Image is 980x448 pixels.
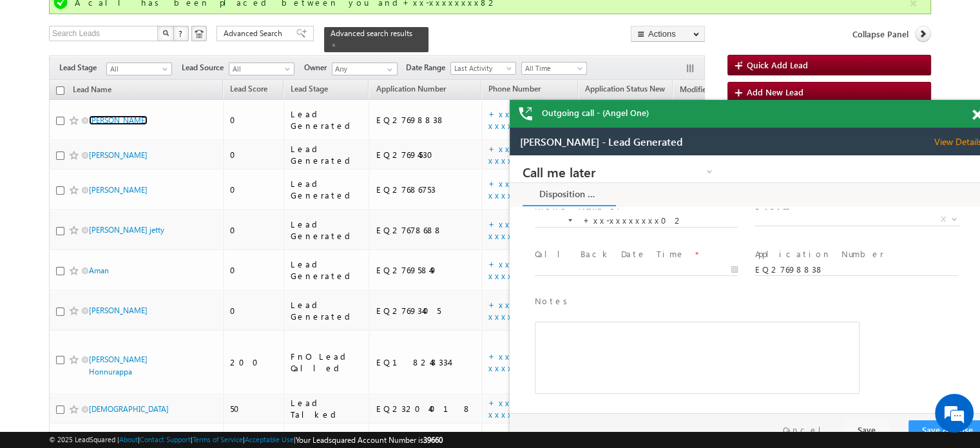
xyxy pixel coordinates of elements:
[488,84,541,93] span: Phone Number
[488,178,552,200] a: +xx-xxxxxxxx58
[56,86,64,95] input: Check all records
[451,63,512,74] span: Last Activity
[431,58,436,70] span: X
[488,397,549,420] a: +xx-xxxxxxxx33
[852,28,908,40] span: Collapse Panel
[229,63,291,75] span: All
[230,84,267,93] span: Lead Score
[230,114,278,126] div: 0
[482,82,547,99] a: Phone Number
[89,404,169,414] a: [DEMOGRAPHIC_DATA]
[230,224,278,236] div: 0
[522,63,583,74] span: All Time
[230,356,278,368] div: 200
[107,63,168,75] span: All
[406,62,450,73] span: Date Range
[585,84,665,93] span: Application Status New
[230,184,278,195] div: 0
[140,435,191,443] a: Contact Support
[291,84,328,93] span: Lead Stage
[291,397,363,420] div: Lead Talked
[680,84,723,94] span: Modified On
[173,26,189,41] button: ?
[291,178,363,201] div: Lead Generated
[25,93,175,105] label: Call Back Date Time
[291,258,363,282] div: Lead Generated
[376,305,476,317] div: EQ27693405
[162,30,169,36] img: Search
[224,82,274,99] a: Lead Score
[376,224,476,236] div: EQ27678688
[245,93,374,105] label: Application Number
[450,62,516,75] a: Last Activity
[332,63,398,75] input: Type to Search
[425,8,483,20] span: View Details
[230,264,278,276] div: 0
[376,149,476,161] div: EQ27694530
[17,119,235,340] textarea: Type your message and hit 'Enter'
[106,63,172,75] a: All
[488,219,548,241] a: +xx-xxxxxxxx56
[747,59,808,70] span: Quick Add Lead
[89,355,148,376] a: [PERSON_NAME] Honnurappa
[89,150,148,160] a: [PERSON_NAME]
[178,28,184,39] span: ?
[230,149,278,161] div: 0
[579,82,671,99] a: Application Status New
[67,68,216,84] div: Chat with us now
[542,107,649,119] span: Outgoing call - (Angel One)
[521,62,587,75] a: All Time
[89,225,164,235] a: [PERSON_NAME] jetty
[59,62,106,73] span: Lead Stage
[10,8,173,20] span: [PERSON_NAME] - Lead Generated
[89,266,109,275] a: Aman
[304,62,332,73] span: Owner
[376,84,445,93] span: Application Number
[25,140,62,152] label: Notes
[224,28,286,39] span: Advanced Search
[376,264,476,276] div: EQ27695849
[25,166,350,239] div: Rich Text Editor, 40788eee-0fb2-11ec-a811-0adc8a9d82c2__tab1__section1__Notes__Lead__0_lsq-form-m...
[193,435,243,443] a: Terms of Service
[22,68,54,84] img: d_60004797649_company_0_60004797649
[296,435,443,445] span: Your Leadsquared Account Number is
[284,82,334,99] a: Lead Stage
[488,108,562,131] a: +xx-xxxxxxxx02
[89,115,148,125] a: [PERSON_NAME]
[376,114,476,126] div: EQ27698838
[182,62,229,73] span: Lead Source
[380,63,396,76] a: Show All Items
[13,9,206,23] a: Call me later
[291,143,363,166] div: Lead Generated
[13,10,177,22] span: Call me later
[488,143,557,166] a: +xx-xxxxxxxx82
[211,6,242,37] div: Minimize live chat window
[488,299,549,322] a: +xx-xxxxxxxx57
[229,63,294,75] a: All
[631,26,705,42] button: Actions
[331,28,412,38] span: Advanced search results
[376,356,476,368] div: EQ18248334
[291,108,363,131] div: Lead Generated
[230,403,278,414] div: 50
[119,435,138,443] a: About
[376,403,476,414] div: EQ23204018
[175,351,234,368] em: Start Chat
[291,351,363,374] div: FnO Lead Called
[747,86,803,97] span: Add New Lead
[89,306,148,315] a: [PERSON_NAME]
[488,258,551,281] a: +xx-xxxxxxxx59
[291,299,363,322] div: Lead Generated
[66,83,118,99] a: Lead Name
[49,434,443,446] span: © 2025 LeadSquared | | | | |
[89,185,148,195] a: [PERSON_NAME]
[291,219,363,242] div: Lead Generated
[488,351,546,373] a: +xx-xxxxxxxx74
[369,82,452,99] a: Application Number
[13,28,106,51] a: Disposition Form
[230,305,278,317] div: 0
[245,435,294,443] a: Acceptable Use
[423,435,443,445] span: 39660
[376,184,476,195] div: EQ27686753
